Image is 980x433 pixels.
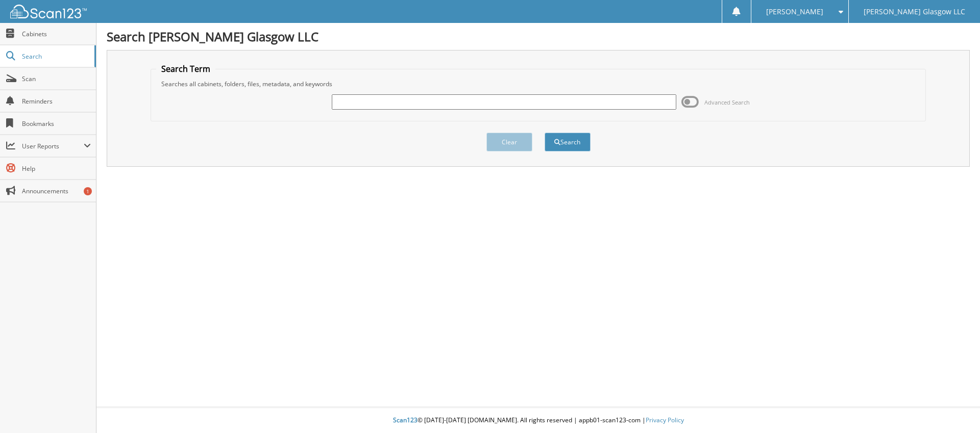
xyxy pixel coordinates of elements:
span: Cabinets [22,30,91,38]
a: Privacy Policy [646,416,684,424]
div: Searches all cabinets, folders, files, metadata, and keywords [156,80,921,88]
button: Clear [486,133,532,151]
span: User Reports [22,142,84,150]
span: [PERSON_NAME] Glasgow LLC [864,9,965,15]
h1: Search [PERSON_NAME] Glasgow LLC [107,28,970,45]
div: © [DATE]-[DATE] [DOMAIN_NAME]. All rights reserved | appb01-scan123-com | [96,408,980,433]
div: 1 [84,187,92,195]
span: Scan [22,74,91,83]
span: Reminders [22,97,91,106]
img: scan123-logo-white.svg [10,5,87,18]
button: Search [545,133,591,151]
span: Advanced Search [704,98,750,106]
legend: Search Term [156,63,215,74]
span: Bookmarks [22,119,91,128]
span: Help [22,164,91,173]
span: Announcements [22,187,91,195]
span: Search [22,52,89,61]
span: [PERSON_NAME] [766,9,823,15]
span: Scan123 [393,416,418,424]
